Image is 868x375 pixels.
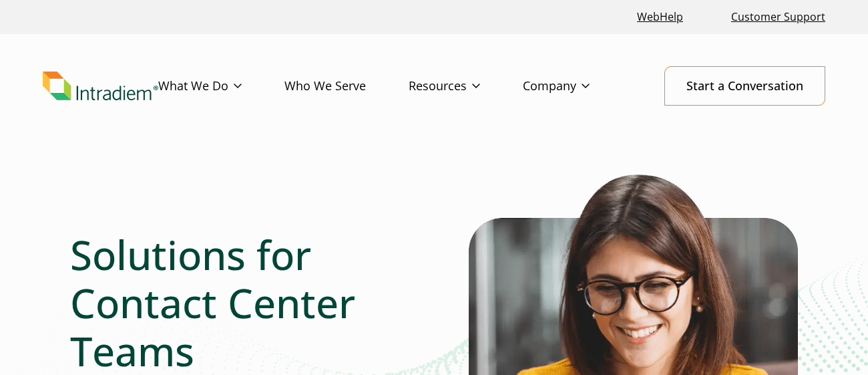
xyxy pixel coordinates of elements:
[43,72,158,100] a: Link to homepage of Intradiem
[70,231,387,375] h1: Solutions for Contact Center Teams
[632,3,688,31] a: Link opens in a new window
[726,3,831,31] a: Customer Support
[409,67,523,106] a: Resources
[43,72,158,100] img: Intradiem
[158,67,284,106] a: What We Do
[664,66,825,106] a: Start a Conversation
[284,67,409,106] a: Who We Serve
[523,67,632,106] a: Company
